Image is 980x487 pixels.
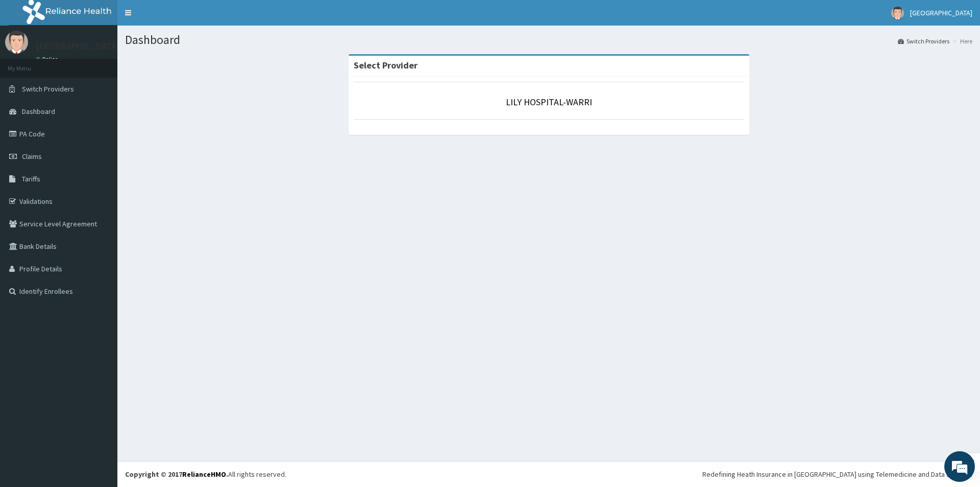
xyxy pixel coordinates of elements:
[125,33,972,47] h1: Dashboard
[125,470,228,479] strong: Copyright © 2017 .
[506,96,592,108] a: LILY HOSPITAL-WARRI
[22,174,40,183] span: Tariffs
[22,107,55,116] span: Dashboard
[891,7,904,19] img: User Image
[36,56,60,63] a: Online
[910,8,972,17] span: [GEOGRAPHIC_DATA]
[702,469,972,479] div: Redefining Heath Insurance in [GEOGRAPHIC_DATA] using Telemedicine and Data Science!
[950,37,972,45] li: Here
[22,152,42,161] span: Claims
[898,37,949,45] a: Switch Providers
[354,59,418,71] strong: Select Provider
[5,31,28,54] img: User Image
[22,84,74,94] span: Switch Providers
[117,461,980,487] footer: All rights reserved.
[36,41,120,51] p: [GEOGRAPHIC_DATA]
[182,470,226,479] a: RelianceHMO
